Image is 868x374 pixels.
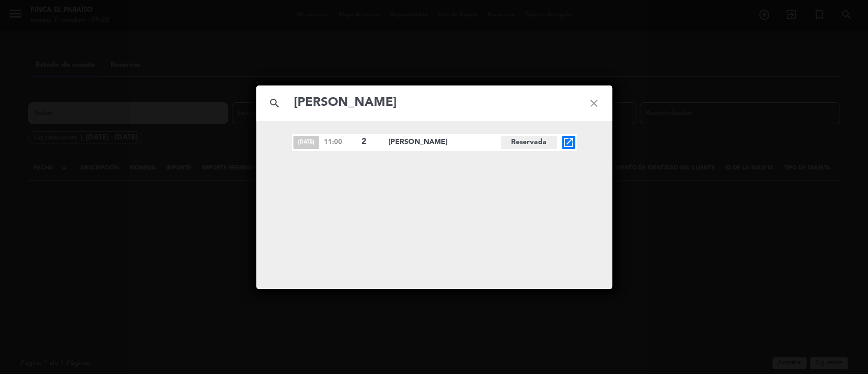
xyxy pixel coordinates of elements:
[293,136,319,149] span: [DATE]
[293,93,576,113] input: Buscar reservas
[576,85,612,122] i: close
[562,136,575,149] i: open_in_new
[501,136,557,149] span: Reservada
[388,136,501,148] span: [PERSON_NAME]
[324,137,356,148] span: 11:00
[362,135,380,149] span: 2
[256,85,293,122] i: search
